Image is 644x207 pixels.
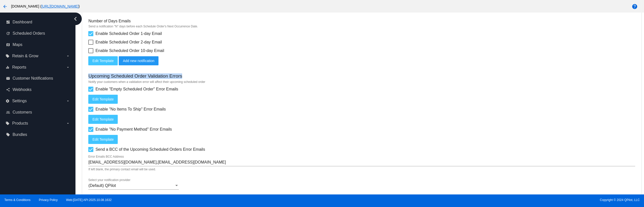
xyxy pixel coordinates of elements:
span: Enable Scheduled Order 1-day Email [95,31,162,37]
span: Send a BCC of the Upcoming Scheduled Orders Error Emails [95,146,205,152]
i: local_offer [6,121,10,125]
button: Edit Template [88,115,118,124]
span: Enable "No Items To Ship" Error Emails [95,106,166,112]
span: Edit Template [92,59,114,63]
mat-icon: help [632,4,638,10]
span: Dashboard [13,20,32,24]
mat-hint: Send a notification "N" days before each Schedule Order's Next Occurrence Date. [88,25,635,28]
span: (Default) QPilot [88,183,116,188]
mat-hint: Notify your customers when a validation error will affect their upcoming scheduled order [88,80,635,84]
span: Retain & Grow [12,54,38,58]
a: email Customer Notifications [6,74,70,82]
a: update Scheduled Orders [6,29,70,37]
span: Enable Scheduled Order 2-day Email [95,39,162,45]
i: map [6,43,10,47]
a: map Maps [6,41,70,49]
span: Enable Scheduled Order 10-day Email [95,48,164,54]
span: Bundles [13,132,27,137]
i: settings [6,99,10,103]
span: Customer Notifications [13,76,53,81]
span: Enable "Empty Scheduled Order" Error Emails [95,86,178,92]
a: local_offer Bundles [6,131,70,139]
i: arrow_drop_down [66,121,70,125]
a: [URL][DOMAIN_NAME] [41,4,78,8]
span: Maps [13,42,22,47]
i: arrow_drop_down [66,54,70,58]
i: arrow_drop_down [66,65,70,69]
span: Edit Template [92,117,114,121]
span: Edit Template [92,137,114,141]
a: Web:[DATE] API:2025.10.08.1632 [66,198,112,202]
i: update [6,31,10,35]
input: Error Emails BCC Address [88,160,635,165]
h3: Upcoming Scheduled Order Validation Errors [88,73,182,79]
span: Scheduled Orders [13,31,45,36]
h4: Number of Days Emails [88,19,131,23]
button: Edit Template [88,56,118,65]
i: chevron_left [71,15,79,23]
span: Webhooks [13,87,31,92]
i: dashboard [6,20,10,24]
span: Copyright © 2024 QPilot, LLC [326,198,640,202]
i: local_offer [6,54,10,58]
mat-icon: arrow_back [2,4,8,10]
i: share [6,88,10,92]
a: dashboard Dashboard [6,18,70,26]
span: Settings [12,99,27,103]
i: local_offer [6,133,10,137]
i: email [6,76,10,80]
mat-hint: If left blank, the primary contact email will be used. [88,168,156,171]
button: Add new notification [119,56,158,65]
button: Edit Template [88,95,118,104]
button: Edit Template [88,135,118,144]
span: [DOMAIN_NAME] ( ) [11,4,80,8]
span: Enable "No Payment Method" Error Emails [95,126,172,132]
span: Edit Template [92,97,114,101]
a: people_outline Customers [6,108,70,116]
span: Products [12,121,28,126]
i: people_outline [6,110,10,114]
span: Customers [13,110,32,115]
span: Reports [12,65,26,70]
a: Terms & Conditions [4,198,30,202]
span: Add new notification [123,59,154,63]
a: share Webhooks [6,86,70,94]
a: Privacy Policy [39,198,58,202]
i: equalizer [6,65,10,69]
i: arrow_drop_down [66,99,70,103]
